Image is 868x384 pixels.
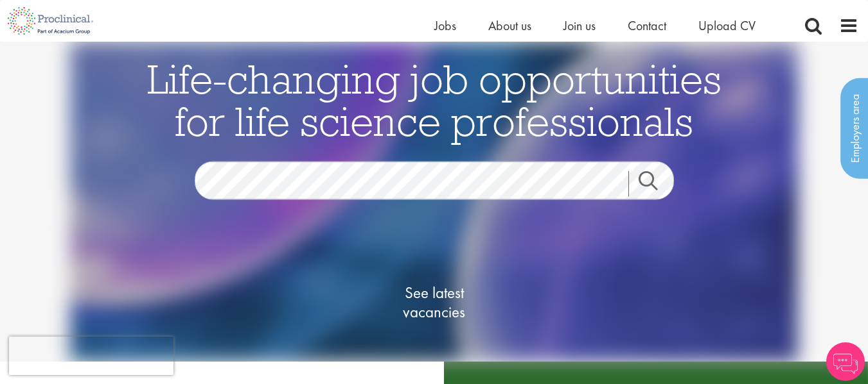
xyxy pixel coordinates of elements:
[698,17,756,34] a: Upload CV
[563,17,596,34] a: Join us
[70,42,799,362] img: candidate home
[628,171,684,197] a: Job search submit button
[628,17,666,34] a: Contact
[370,232,499,373] a: See latestvacancies
[434,17,456,34] a: Jobs
[9,337,173,375] iframe: reCAPTCHA
[370,283,499,322] span: See latest vacancies
[147,53,722,147] span: Life-changing job opportunities for life science professionals
[826,342,865,381] img: Chatbot
[488,17,531,34] a: About us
